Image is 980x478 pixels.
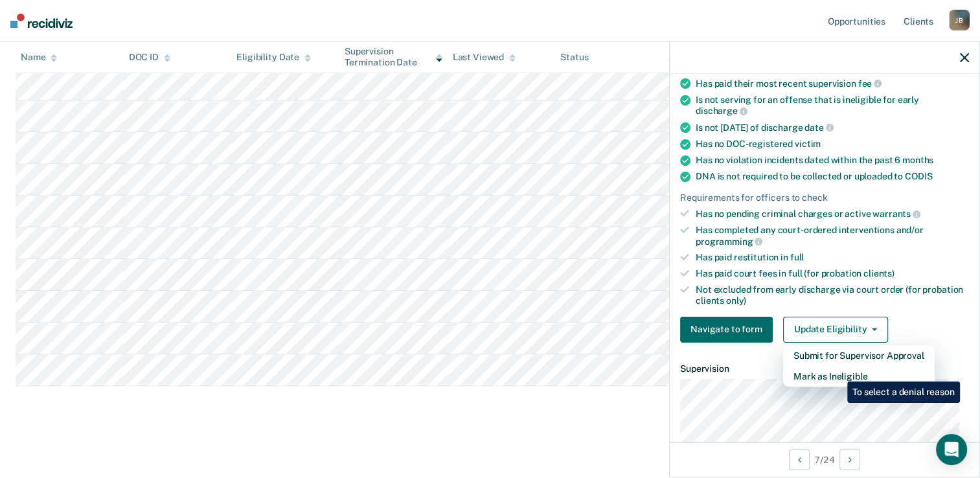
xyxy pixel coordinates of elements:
[696,155,969,166] div: Has no violation incidents dated within the past 6
[804,122,833,133] span: date
[696,208,969,220] div: Has no pending criminal charges or active
[453,52,516,63] div: Last Viewed
[696,122,969,133] div: Is not [DATE] of discharge
[670,442,979,477] div: 7 / 24
[839,450,860,470] button: Next Opportunity
[789,450,810,470] button: Previous Opportunity
[790,252,804,262] span: full
[680,363,969,374] dt: Supervision
[696,284,969,306] div: Not excluded from early discharge via court order (for probation clients
[726,295,746,306] span: only)
[949,10,970,30] div: J B
[905,171,932,181] span: CODIS
[696,268,969,279] div: Has paid court fees in full (for probation
[680,317,778,343] a: Navigate to form link
[783,366,935,387] button: Mark as Ineligible
[696,139,969,150] div: Has no DOC-registered
[696,225,969,247] div: Has completed any court-ordered interventions and/or
[858,78,882,89] span: fee
[863,268,895,279] span: clients)
[696,106,747,116] span: discharge
[872,209,920,219] span: warrants
[236,52,311,63] div: Eligibility Date
[21,52,57,63] div: Name
[696,95,969,117] div: Is not serving for an offense that is ineligible for early
[696,171,969,182] div: DNA is not required to be collected or uploaded to
[902,155,933,165] span: months
[696,252,969,263] div: Has paid restitution in
[680,317,773,343] button: Navigate to form
[10,14,73,28] img: Recidiviz
[560,52,588,63] div: Status
[680,192,969,203] div: Requirements for officers to check
[783,345,935,366] button: Submit for Supervisor Approval
[696,78,969,89] div: Has paid their most recent supervision
[795,139,821,149] span: victim
[345,46,442,68] div: Supervision Termination Date
[129,52,170,63] div: DOC ID
[783,317,888,343] button: Update Eligibility
[936,434,967,465] div: Open Intercom Messenger
[668,52,729,63] div: Assigned to
[696,236,762,247] span: programming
